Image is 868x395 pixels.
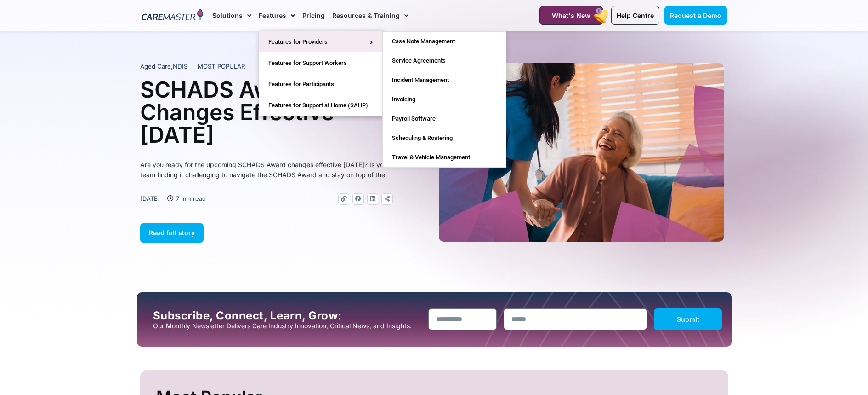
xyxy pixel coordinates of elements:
h2: Subscribe, Connect, Learn, Grow: [153,309,421,322]
a: Travel & Vehicle Management [383,148,506,167]
span: Read full story [149,229,195,237]
img: A heartwarming moment where a support worker in a blue uniform, with a stethoscope draped over he... [439,63,724,242]
a: Payroll Software [383,109,506,128]
a: Incident Management [383,70,506,90]
span: Aged Care [140,63,171,70]
span: Help Centre [617,12,654,19]
ul: Features [259,31,383,116]
a: Help Centre [611,6,659,25]
a: Invoicing [383,90,506,109]
time: [DATE] [140,195,160,202]
span: What's New [552,12,590,19]
p: Are you ready for the upcoming SCHADS Award changes effective [DATE]? Is your team finding it cha... [140,160,393,180]
a: Case Note Management [383,32,506,51]
form: New Form [428,308,722,335]
h1: SCHADS Award Changes Effective [DATE] [140,78,393,146]
a: Features for Participants [259,74,382,95]
span: MOST POPULAR [198,62,245,71]
a: Features for Providers [259,31,382,52]
p: Our Monthly Newsletter Delivers Care Industry Innovation, Critical News, and Insights. [153,322,421,330]
ul: Features for Providers [382,31,506,168]
img: CareMaster Logo [142,9,204,23]
a: Features for Support Workers [259,52,382,74]
a: Request a Demo [664,6,727,25]
button: Submit [654,308,722,330]
span: 7 min read [174,193,206,203]
a: Read full story [140,223,204,243]
span: Submit [677,315,699,323]
a: Scheduling & Rostering [383,128,506,148]
span: NDIS [173,63,187,70]
a: Features for Support at Home (SAHP) [259,95,382,116]
a: What's New [539,6,603,25]
span: , [140,63,187,70]
a: Service Agreements [383,51,506,70]
span: Request a Demo [670,12,721,19]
